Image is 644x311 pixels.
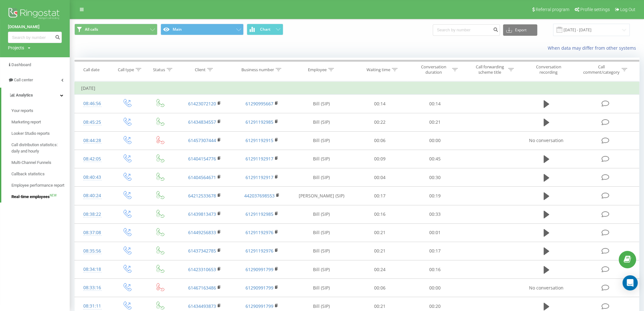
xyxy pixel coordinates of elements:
[407,95,462,113] td: 00:14
[352,131,407,150] td: 00:06
[622,275,638,290] div: Open Intercom Messenger
[407,279,462,297] td: 00:00
[11,116,70,128] a: Marketing report
[407,242,462,260] td: 00:17
[245,303,273,309] a: 61290991799
[529,285,564,291] span: No conversation
[352,95,407,113] td: 00:14
[81,282,104,294] div: 08:33:16
[245,119,273,125] a: 61291192985
[11,180,70,191] a: Employee performance report
[473,64,507,75] div: Call forwarding scheme title
[308,67,327,72] div: Employee
[241,67,274,72] div: Business number
[290,131,352,150] td: Bill (SIP)
[81,245,104,257] div: 08:35:56
[290,260,352,279] td: Bill (SIP)
[407,187,462,205] td: 00:19
[11,105,70,116] a: Your reports
[188,229,216,235] a: 61449256833
[11,191,70,202] a: Real-time employeesNEW
[161,24,244,35] button: Main
[81,134,104,147] div: 08:44:28
[417,64,450,75] div: Conversation duration
[11,119,41,125] span: Marketing report
[290,279,352,297] td: Bill (SIP)
[245,174,273,180] a: 61291192917
[188,266,216,272] a: 61423310653
[83,67,99,72] div: Call date
[75,82,639,95] td: [DATE]
[245,137,273,143] a: 61291192915
[81,116,104,128] div: 08:45:25
[260,27,271,32] span: Chart
[11,62,31,67] span: Dashboard
[14,78,33,82] span: Call center
[580,7,610,12] span: Profile settings
[503,24,537,36] button: Export
[352,168,407,187] td: 00:04
[8,32,62,43] input: Search by number
[245,229,273,235] a: 61291192976
[290,242,352,260] td: Bill (SIP)
[529,137,564,143] span: No conversation
[195,67,206,72] div: Client
[1,88,70,103] a: Analytics
[11,139,70,157] a: Call distribution statistics: daily and hourly
[352,223,407,242] td: 00:21
[74,24,157,35] button: All calls
[352,150,407,168] td: 00:09
[85,27,98,32] span: All calls
[81,190,104,202] div: 08:40:24
[352,279,407,297] td: 00:06
[290,95,352,113] td: Bill (SIP)
[583,64,620,75] div: Call comment/category
[407,168,462,187] td: 00:30
[352,187,407,205] td: 00:17
[290,113,352,131] td: Bill (SIP)
[433,24,500,36] input: Search by number
[81,171,104,183] div: 08:40:43
[407,260,462,279] td: 00:16
[81,153,104,165] div: 08:42:05
[8,24,62,30] a: [DOMAIN_NAME]
[290,187,352,205] td: [PERSON_NAME] (SIP)
[245,266,273,272] a: 61290991799
[244,193,275,199] a: 442037698553
[407,113,462,131] td: 00:21
[245,248,273,254] a: 61291192976
[407,205,462,223] td: 00:33
[367,67,390,72] div: Waiting time
[81,263,104,276] div: 08:34:18
[188,119,216,125] a: 61434834557
[153,67,165,72] div: Status
[352,205,407,223] td: 00:16
[11,128,70,139] a: Looker Studio reports
[352,113,407,131] td: 00:22
[11,157,70,168] a: Multi-Channel Funnels
[8,45,24,51] div: Projects
[188,101,216,107] a: 61423072120
[81,208,104,221] div: 08:38:22
[528,64,569,75] div: Conversation recording
[11,194,50,200] span: Real-time employees
[188,137,216,143] a: 61457307444
[118,67,134,72] div: Call type
[620,7,635,12] span: Log Out
[11,159,51,166] span: Multi-Channel Funnels
[188,211,216,217] a: 61439813473
[188,285,216,291] a: 61467163486
[11,108,33,114] span: Your reports
[407,150,462,168] td: 00:45
[188,174,216,180] a: 61404564671
[11,142,67,154] span: Call distribution statistics: daily and hourly
[352,242,407,260] td: 00:21
[11,130,50,137] span: Looker Studio reports
[11,182,64,189] span: Employee performance report
[536,7,569,12] span: Referral program
[188,156,216,162] a: 61404154776
[290,223,352,242] td: Bill (SIP)
[245,211,273,217] a: 61291192985
[8,6,62,22] img: Ringostat logo
[188,193,216,199] a: 64212533678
